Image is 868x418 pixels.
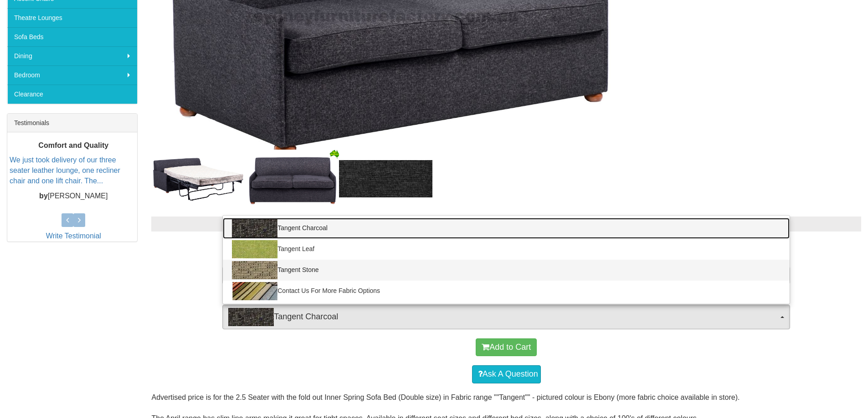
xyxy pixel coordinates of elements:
a: Theatre Lounges [7,8,137,27]
img: Tangent Charcoal [232,219,277,237]
p: [PERSON_NAME] [10,191,137,201]
span: Tangent Charcoal [228,308,778,326]
a: We just took delivery of our three seater leather lounge, one recliner chair and one lift chair. ... [10,156,120,185]
img: Tangent Charcoal [228,308,274,326]
img: Tangent Leaf [232,240,277,258]
b: by [39,192,48,200]
button: Tangent CharcoalTangent Charcoal [222,305,790,329]
div: Testimonials [7,114,137,132]
a: Ask A Question [472,365,541,383]
b: Comfort and Quality [38,141,108,149]
a: Dining [7,46,137,65]
button: Add to Cart [476,338,537,357]
a: Clearance [7,85,137,104]
a: Contact Us For More Fabric Options [223,281,790,302]
a: Write Testimonial [46,232,101,240]
a: Bedroom [7,65,137,85]
a: Sofa Beds [7,27,137,46]
img: Tangent Stone [232,261,277,279]
a: Tangent Charcoal [223,218,790,239]
h3: Choose from the options below then add to cart [151,241,861,252]
img: Contact Us For More Fabric Options [232,282,277,300]
a: Tangent Stone [223,260,790,281]
a: Tangent Leaf [223,239,790,260]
